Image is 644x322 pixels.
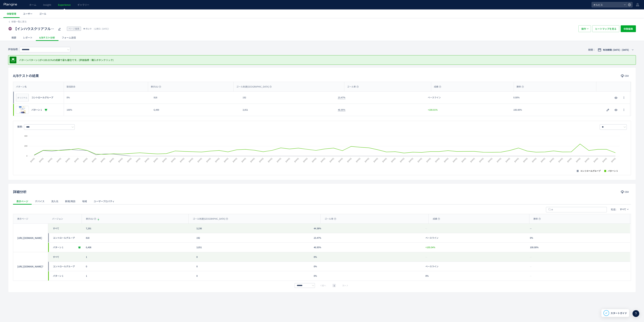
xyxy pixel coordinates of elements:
span: 体験一覧に戻る [11,20,27,23]
div: 100% [64,104,151,116]
span: Experience [58,3,71,6]
span: 次へ [342,284,346,287]
div: 地域 [79,198,90,205]
div: 流入元 [48,198,62,205]
span: 表示UU [86,217,96,220]
div: 1 [82,252,192,262]
span: ベースライン [425,265,438,268]
span: パターンパターン 1が+100.01%の成績で最も優位です。(評価指標：購入ボタンクリック) [19,58,114,62]
span: 体験管理 [7,12,16,15]
span: +100.01% [428,108,438,112]
span: パターン 1 [51,243,78,252]
div: 3,051 [240,104,335,116]
div: 表示ページ [13,198,32,205]
span: -- [425,255,427,258]
span: ゴール [39,12,46,15]
span: ゴール率 [325,217,336,220]
span: ホーム [29,3,36,6]
a: [URL][DOMAIN_NAME]? [17,265,44,268]
a: [URL][DOMAIN_NAME] [17,236,44,240]
span: 現在の指標で各パターンの表示が100ユーザーに達したら、信頼度が計算されます [530,274,532,277]
div: 0% [64,92,151,104]
span: ヒートマップを見る [595,25,616,32]
span: 0% [425,274,429,277]
button: CSV [619,189,631,195]
span: パターン 1 [31,108,42,112]
span: ゴール到達[GEOGRAPHIC_DATA] [193,217,228,220]
span: バージョン [52,217,63,220]
span: All [51,224,78,233]
span: ギャラリー [77,3,89,6]
span: 体験編集 [624,25,633,32]
span: 表示ページ [17,217,28,220]
div: A/Bテスト分析 [36,34,58,41]
span: 3,236 [196,227,202,230]
div: レポート [20,34,36,41]
div: 1 [82,271,192,281]
div: 46.95% [310,243,422,252]
span: -- [425,227,427,230]
span: All [51,252,78,262]
span: 勝率 [517,85,524,88]
button: ヒートマップを見る [592,25,619,32]
span: 0 [196,255,198,258]
span: ゴール率 [347,85,359,88]
span: -- [530,227,532,230]
div: 818 [82,233,192,243]
span: コントロールグループ [31,96,53,99]
span: Insight [43,3,51,6]
span: ページ編集 [68,27,79,30]
span: パターン 1 [51,271,78,281]
span: 0% [530,236,533,239]
span: 【インハウスクリアフル211】211 口コミ＆2ndCVブロックトルツメ検証※10002310除外 [14,26,56,31]
span: [DATE]） [93,27,110,30]
div: 0% [310,252,422,262]
span: 前へ [322,284,326,287]
div: 7,291 [82,224,192,233]
div: オリジナル [16,94,29,102]
div: フォーム送信 [58,34,79,41]
h2: A/Bテストの結果 [13,73,39,78]
span: +100.04% [425,246,435,249]
span: 0 [196,265,198,268]
button: 体験編集 [621,25,636,32]
span: コントロールグループ [51,262,78,271]
span: オルビス [592,2,622,7]
li: 1 [332,284,336,287]
span: 配信割合 [67,85,75,88]
span: 期間： [588,47,595,53]
span: 3,051 [196,246,202,249]
button: 操作 [578,25,591,32]
span: ユーザー [23,12,32,15]
button: CSV [619,73,631,79]
button: 次へ [341,284,349,287]
div: 100.00% [511,104,596,116]
div: 0% [310,262,422,271]
span: すべて [620,208,626,211]
span: 勝率 [533,217,541,220]
span: 現在の指標で各パターンの表示が100ユーザーに達したら、信頼度が計算されます [530,265,532,268]
span: 粒度: [611,208,616,211]
div: 概要 [8,34,20,41]
div: ユーザープロパティ [90,198,118,205]
span: 現在の指標で各パターンの表示が100ユーザーに達したら、信頼度が計算されます [530,255,532,258]
h2: 詳細分析 [13,189,27,194]
span: 192 [196,236,200,239]
span: CSV [625,73,629,79]
button: 有効期間: [DATE] - [DATE] [596,47,636,53]
div: 新規/再訪 [62,198,79,205]
span: ベースライン [428,96,441,99]
div: 192 [240,92,335,104]
span: ゴール到達[GEOGRAPHIC_DATA] [236,85,272,88]
span: (公開日: [94,27,101,30]
div: pagination [294,283,350,288]
div: 0% [310,271,422,281]
div: デバイス [32,198,48,205]
span: 23.47% [338,96,345,99]
button: すべて [618,207,631,212]
span: 成績 [433,217,440,220]
span: 表示UU [151,85,161,88]
span: 操作 [581,25,586,32]
span: 評価指標: [8,47,18,51]
button: 前へ [319,284,327,287]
